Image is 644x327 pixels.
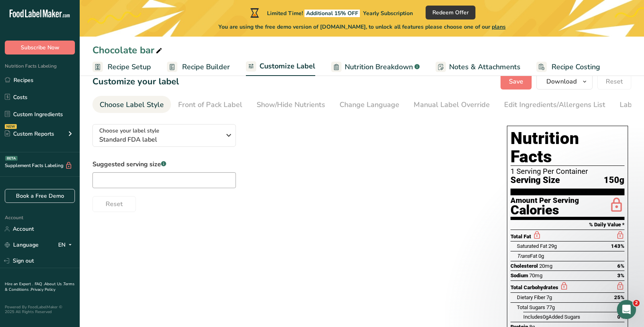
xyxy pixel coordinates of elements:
[5,156,18,161] div: BETA
[546,294,552,300] span: 7g
[510,167,624,175] div: 1 Serving Per Container
[614,294,624,300] span: 25%
[92,124,236,147] button: Choose your label style Standard FDA label
[5,281,33,287] a: Hire an Expert .
[106,199,123,209] span: Reset
[552,62,600,72] span: Recipe Costing
[523,314,580,320] span: Includes Added Sugars
[249,8,413,18] div: Limited Time!
[218,23,506,31] span: You are using the free demo version of [DOMAIN_NAME], to unlock all features please choose one of...
[340,99,399,110] div: Change Language
[617,300,636,319] iframe: Intercom live chat
[5,305,75,314] div: Powered By FoodLabelMaker © 2025 All Rights Reserved
[246,57,315,76] a: Customize Label
[517,294,545,300] span: Dietary Fiber
[633,300,640,306] span: 2
[510,175,560,185] span: Serving Size
[304,10,360,17] span: Additional 15% OFF
[517,253,530,259] i: Trans
[606,77,623,86] span: Reset
[432,8,469,17] span: Redeem Offer
[617,272,624,278] span: 3%
[99,135,221,144] span: Standard FDA label
[543,314,548,320] span: 0g
[436,58,520,76] a: Notes & Attachments
[509,77,523,86] span: Save
[517,304,545,310] span: Total Sugars
[504,99,605,110] div: Edit Ingredients/Allergens List
[611,243,624,249] span: 143%
[510,263,538,269] span: Cholesterol
[449,62,520,72] span: Notes & Attachments
[510,220,624,230] section: % Daily Value *
[546,77,577,86] span: Download
[510,272,528,278] span: Sodium
[536,74,593,90] button: Download
[257,99,325,110] div: Show/Hide Nutrients
[92,58,151,76] a: Recipe Setup
[178,99,242,110] div: Front of Pack Label
[5,41,75,54] button: Subscribe Now
[510,204,579,216] div: Calories
[510,234,531,239] span: Total Fat
[167,58,230,76] a: Recipe Builder
[510,129,624,166] h1: Nutrition Facts
[35,281,44,287] a: FAQ .
[345,62,413,72] span: Nutrition Breakdown
[363,10,413,17] span: Yearly Subscription
[5,281,75,292] a: Terms & Conditions .
[5,124,17,129] div: NEW
[426,6,475,19] button: Redeem Offer
[548,243,557,249] span: 29g
[501,74,532,90] button: Save
[92,196,136,212] button: Reset
[99,127,159,135] span: Choose your label style
[529,272,542,278] span: 70mg
[5,189,75,203] a: Book a Free Demo
[31,287,55,292] a: Privacy Policy
[58,240,75,250] div: EN
[617,263,624,269] span: 6%
[538,253,544,259] span: 0g
[492,23,506,31] span: plans
[92,160,236,169] label: Suggested serving size
[510,197,579,204] div: Amount Per Serving
[414,99,490,110] div: Manual Label Override
[5,130,54,138] div: Custom Reports
[92,75,179,88] h1: Customize your label
[44,281,63,287] a: About Us .
[331,58,420,76] a: Nutrition Breakdown
[92,43,164,57] div: Chocolate bar
[546,304,555,310] span: 77g
[597,74,631,90] button: Reset
[259,61,315,72] span: Customize Label
[539,263,552,269] span: 20mg
[108,62,151,72] span: Recipe Setup
[182,62,230,72] span: Recipe Builder
[5,238,39,252] a: Language
[517,253,537,259] span: Fat
[21,43,59,52] span: Subscribe Now
[510,284,558,290] span: Total Carbohydrates
[604,175,624,185] span: 150g
[100,99,164,110] div: Choose Label Style
[517,243,547,249] span: Saturated Fat
[536,58,600,76] a: Recipe Costing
